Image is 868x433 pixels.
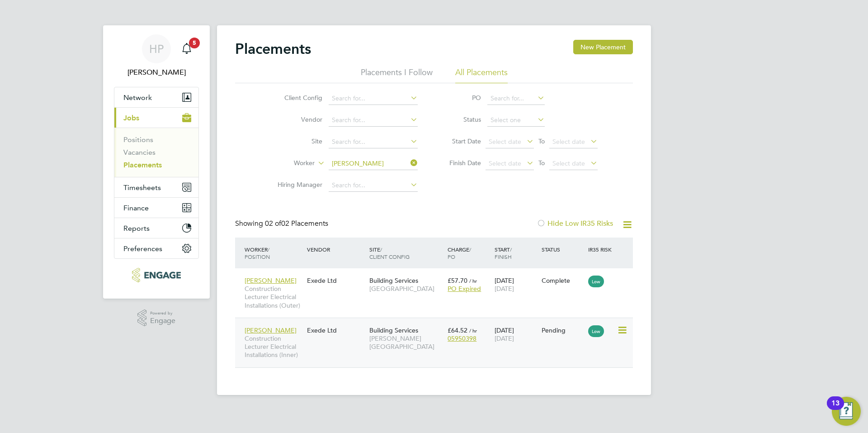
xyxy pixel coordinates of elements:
[114,177,198,197] button: Timesheets
[123,244,162,253] span: Preferences
[265,219,328,228] span: 02 Placements
[265,219,281,228] span: 02 of
[448,285,481,293] span: PO Expired
[189,38,200,48] span: 5
[114,34,199,78] a: HP[PERSON_NAME]
[137,309,176,327] a: Powered byEngage
[123,204,149,212] span: Finance
[573,40,633,54] button: New Placement
[455,67,508,83] li: All Placements
[536,157,547,169] span: To
[369,276,418,285] span: Building Services
[235,40,311,58] h2: Placements
[369,285,443,293] span: [GEOGRAPHIC_DATA]
[440,159,481,167] label: Finish Date
[495,334,514,343] span: [DATE]
[448,246,471,260] span: / PO
[367,241,445,265] div: Site
[440,115,481,124] label: Status
[123,135,153,144] a: Positions
[270,94,322,102] label: Client Config
[123,148,156,157] a: Vacancies
[305,272,367,289] div: Exede Ltd
[245,334,302,359] span: Construction Lecturer Electrical Installations (Inner)
[469,327,477,334] span: / hr
[242,241,305,265] div: Worker
[492,272,539,297] div: [DATE]
[542,276,584,285] div: Complete
[329,114,418,127] input: Search for...
[487,92,545,105] input: Search for...
[586,241,617,257] div: IR35 Risk
[149,43,164,55] span: HP
[329,92,418,105] input: Search for...
[132,268,180,282] img: xede-logo-retina.png
[103,25,210,299] nav: Main navigation
[495,285,514,293] span: [DATE]
[242,321,633,329] a: [PERSON_NAME]Construction Lecturer Electrical Installations (Inner)Exede LtdBuilding Services[PER...
[552,159,585,167] span: Select date
[489,138,521,146] span: Select date
[588,325,604,337] span: Low
[114,268,199,282] a: Go to home page
[245,326,297,334] span: [PERSON_NAME]
[114,67,199,78] span: Hannah Pearce
[114,108,198,128] button: Jobs
[536,135,547,147] span: To
[369,326,418,334] span: Building Services
[552,138,585,146] span: Select date
[263,159,315,168] label: Worker
[369,334,443,351] span: [PERSON_NAME][GEOGRAPHIC_DATA]
[448,334,476,343] span: 05950398
[831,403,840,415] div: 13
[123,93,152,102] span: Network
[114,218,198,238] button: Reports
[270,137,322,145] label: Site
[305,322,367,339] div: Exede Ltd
[469,277,477,284] span: / hr
[445,241,492,265] div: Charge
[114,238,198,258] button: Preferences
[369,246,410,260] span: / Client Config
[270,181,322,189] label: Hiring Manager
[245,285,302,309] span: Construction Lecturer Electrical Installations (Outer)
[150,317,175,325] span: Engage
[489,159,521,167] span: Select date
[487,114,545,127] input: Select one
[242,271,633,279] a: [PERSON_NAME]Construction Lecturer Electrical Installations (Outer)Exede LtdBuilding Services[GEO...
[114,128,198,177] div: Jobs
[495,246,512,260] span: / Finish
[448,326,467,334] span: £64.52
[114,87,198,107] button: Network
[440,94,481,102] label: PO
[150,309,175,317] span: Powered by
[361,67,433,83] li: Placements I Follow
[178,34,196,63] a: 5
[123,114,139,122] span: Jobs
[123,161,162,169] a: Placements
[537,219,613,228] label: Hide Low IR35 Risks
[588,276,604,287] span: Low
[245,246,270,260] span: / Position
[542,326,584,334] div: Pending
[832,397,861,426] button: Open Resource Center, 13 new notifications
[245,276,297,285] span: [PERSON_NAME]
[123,224,150,233] span: Reports
[492,241,539,265] div: Start
[539,241,586,257] div: Status
[492,322,539,347] div: [DATE]
[123,183,161,192] span: Timesheets
[440,137,481,145] label: Start Date
[305,241,367,257] div: Vendor
[329,179,418,192] input: Search for...
[270,115,322,124] label: Vendor
[448,276,467,285] span: £57.70
[329,157,418,170] input: Search for...
[235,219,330,228] div: Showing
[329,136,418,148] input: Search for...
[114,198,198,218] button: Finance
